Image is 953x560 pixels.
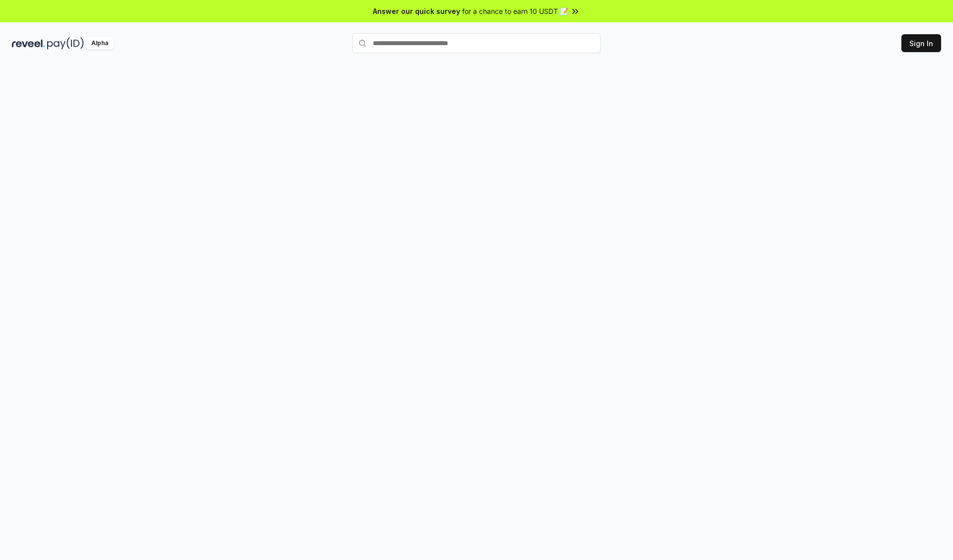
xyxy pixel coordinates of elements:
div: Alpha [86,37,114,50]
button: Sign In [901,34,941,52]
span: Answer our quick survey [373,6,460,16]
span: for a chance to earn 10 USDT 📝 [462,6,568,16]
img: reveel_dark [12,37,45,50]
img: pay_id [47,37,84,50]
